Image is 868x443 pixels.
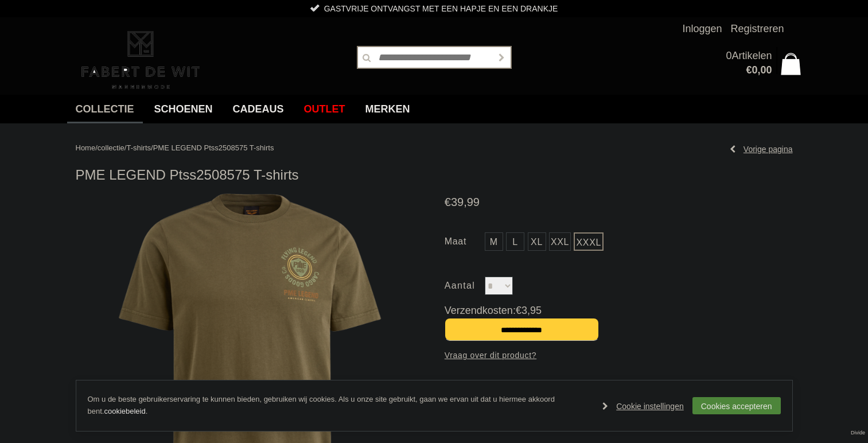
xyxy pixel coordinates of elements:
span: 3 [521,305,527,316]
a: Cookies accepteren [692,397,781,414]
a: L [506,232,524,251]
a: PME LEGEND Ptss2508575 T-shirts [153,143,274,152]
span: / [151,143,153,152]
p: Om u de beste gebruikerservaring te kunnen bieden, gebruiken wij cookies. Als u onze site gebruik... [88,394,591,418]
span: € [445,196,451,208]
a: Schoenen [146,95,221,123]
span: € [516,305,521,316]
span: Verzendkosten: [445,304,793,318]
a: XXXL [574,232,604,251]
a: XXL [549,232,571,251]
a: Divide [851,426,865,440]
span: , [464,196,467,208]
span: € [746,64,752,76]
h1: PME LEGEND Ptss2508575 T-shirts [76,166,793,184]
span: , [527,305,530,316]
a: T-shirts [126,143,151,152]
a: Cadeaus [224,95,293,123]
a: Inloggen [682,17,722,40]
span: 95 [530,305,542,316]
a: collectie [67,95,143,123]
label: Aantal [445,277,485,295]
span: 00 [760,64,772,76]
span: Artikelen [731,50,772,61]
span: 99 [467,196,480,208]
a: M [485,232,503,251]
a: Outlet [295,95,354,123]
a: cookiebeleid [104,407,145,415]
a: Vraag over dit product? [445,347,536,364]
a: Vorige pagina [730,141,793,158]
span: , [757,64,760,76]
img: Fabert de Wit [76,29,205,91]
span: 39 [451,196,464,208]
a: Merken [357,95,419,123]
a: Registreren [730,17,784,40]
a: Cookie instellingen [602,398,684,415]
a: collectie [98,143,124,152]
span: 0 [752,64,757,76]
a: XL [528,232,546,251]
span: / [95,143,98,152]
span: / [124,143,127,152]
span: 0 [726,50,731,61]
a: Home [76,143,96,152]
ul: Maat [445,232,793,254]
